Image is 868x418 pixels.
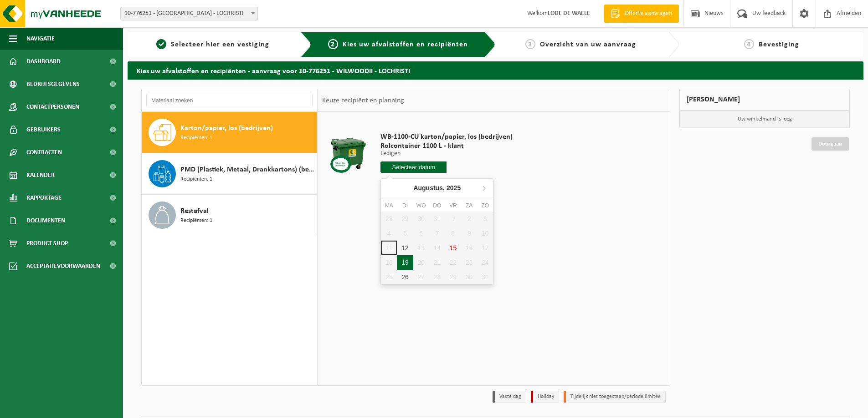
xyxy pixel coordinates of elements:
[540,41,636,48] span: Overzicht van uw aanvraag
[26,141,62,164] span: Contracten
[180,123,273,134] span: Karton/papier, los (bedrijven)
[180,134,212,142] span: Recipiënten: 1
[328,39,338,49] span: 2
[812,137,849,151] a: Doorgaan
[622,9,674,18] span: Offerte aanvragen
[132,39,293,50] a: 1Selecteer hier een vestiging
[142,153,317,195] button: PMD (Plastiek, Metaal, Drankkartons) (bedrijven) Recipiënten: 1
[397,201,413,210] div: di
[413,201,429,210] div: wo
[445,201,461,210] div: vr
[759,41,799,48] span: Bevestiging
[461,201,477,210] div: za
[121,7,257,20] span: 10-776251 - WILWOODII - LOCHRISTI
[156,39,166,49] span: 1
[180,206,209,217] span: Restafval
[128,61,863,79] h2: Kies uw afvalstoffen en recipiënten - aanvraag voor 10-776251 - WILWOODII - LOCHRISTI
[26,50,61,73] span: Dashboard
[26,232,68,255] span: Product Shop
[26,27,55,50] span: Navigatie
[142,112,317,153] button: Karton/papier, los (bedrijven) Recipiënten: 1
[142,195,317,236] button: Restafval Recipiënten: 1
[679,89,850,111] div: [PERSON_NAME]
[477,201,493,210] div: zo
[171,41,269,48] span: Selecteer hier een vestiging
[604,5,679,23] a: Offerte aanvragen
[26,186,62,209] span: Rapportage
[410,181,464,195] div: Augustus,
[429,201,445,210] div: do
[343,41,468,48] span: Kies uw afvalstoffen en recipiënten
[318,89,409,112] div: Keuze recipiënt en planning
[548,10,590,17] strong: LODE DE WAELE
[680,111,849,128] p: Uw winkelmand is leeg
[180,217,212,225] span: Recipiënten: 1
[26,255,100,277] span: Acceptatievoorwaarden
[380,161,447,173] input: Selecteer datum
[26,73,80,96] span: Bedrijfsgegevens
[180,164,314,175] span: PMD (Plastiek, Metaal, Drankkartons) (bedrijven)
[146,94,313,107] input: Materiaal zoeken
[120,7,258,20] span: 10-776251 - WILWOODII - LOCHRISTI
[180,175,212,184] span: Recipiënten: 1
[397,255,413,270] div: 19
[26,164,55,186] span: Kalender
[26,118,61,141] span: Gebruikers
[26,209,65,232] span: Documenten
[380,141,513,151] span: Rolcontainer 1100 L - klant
[531,391,559,403] li: Holiday
[744,39,754,49] span: 4
[493,391,526,403] li: Vaste dag
[380,132,513,141] span: WB-1100-CU karton/papier, los (bedrijven)
[381,201,397,210] div: ma
[447,185,461,191] i: 2025
[26,96,79,118] span: Contactpersonen
[397,241,413,255] div: 12
[525,39,535,49] span: 3
[397,270,413,284] div: 26
[564,391,666,403] li: Tijdelijk niet toegestaan/période limitée
[380,151,513,157] p: Ledigen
